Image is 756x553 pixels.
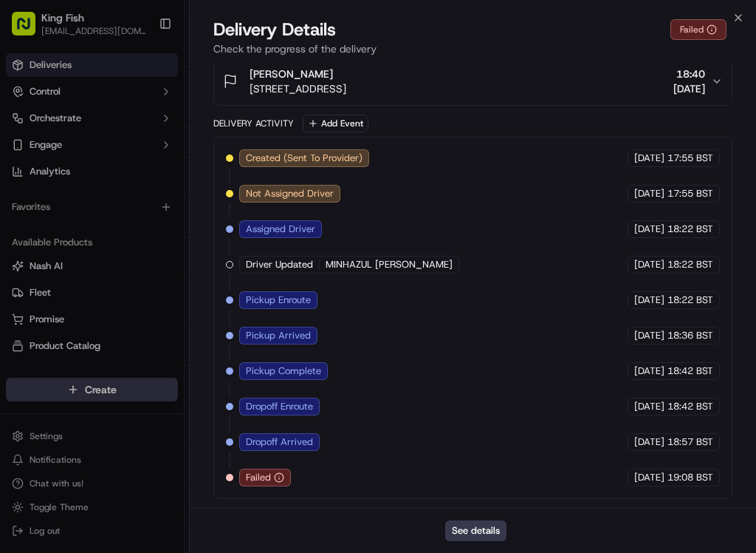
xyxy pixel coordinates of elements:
[246,223,315,236] span: Assigned Driver
[30,230,41,242] img: 1736555255976-a54dd68f-1ca7-489b-9aae-adbdc363a1c4
[634,329,664,342] span: [DATE]
[123,229,128,241] span: •
[250,81,346,96] span: [STREET_ADDRESS]
[673,67,705,81] span: 18:40
[326,258,453,271] span: MINHAZUL [PERSON_NAME]
[140,330,237,345] span: API Documentation
[30,330,113,345] span: Knowledge Base
[214,58,732,105] button: [PERSON_NAME][STREET_ADDRESS]18:40[DATE]
[147,367,179,378] span: Pylon
[125,332,137,344] div: 💻
[667,294,713,307] span: 18:22 BST
[246,435,313,449] span: Dropoff Arrived
[246,471,271,484] span: Failed
[31,141,58,168] img: 1738778727109-b901c2ba-d612-49f7-a14d-d897ce62d23f
[246,294,311,307] span: Pickup Enroute
[634,294,664,307] span: [DATE]
[303,115,368,132] button: Add Event
[667,187,713,200] span: 17:55 BST
[667,223,713,236] span: 18:22 BST
[667,152,713,165] span: 17:55 BST
[251,146,269,163] button: Start new chat
[15,215,38,239] img: Angelique Valdez
[667,258,713,271] span: 18:22 BST
[15,332,27,344] div: 📗
[445,520,506,541] button: See details
[38,95,266,111] input: Got a question? Start typing here...
[46,269,122,281] span: Klarizel Pensader
[246,329,311,342] span: Pickup Arrived
[15,59,269,83] p: Welcome 👋
[125,269,130,281] span: •
[634,152,664,165] span: [DATE]
[246,258,313,271] span: Driver Updated
[634,258,664,271] span: [DATE]
[15,255,38,279] img: Klarizel Pensader
[634,187,664,200] span: [DATE]
[66,141,242,156] div: Start new chat
[133,269,163,281] span: [DATE]
[213,41,732,56] p: Check the progress of the delivery
[667,400,713,413] span: 18:42 BST
[213,18,336,41] span: Delivery Details
[213,118,294,129] div: Delivery Activity
[131,229,161,241] span: [DATE]
[670,19,726,40] button: Failed
[634,471,664,484] span: [DATE]
[634,435,664,449] span: [DATE]
[15,15,44,44] img: Nash
[667,364,713,378] span: 18:42 BST
[46,229,120,241] span: [PERSON_NAME]
[15,192,99,204] div: Past conversations
[30,270,41,282] img: 1736555255976-a54dd68f-1ca7-489b-9aae-adbdc363a1c4
[119,325,243,351] a: 💻API Documentation
[104,366,179,378] a: Powered byPylon
[673,81,705,96] span: [DATE]
[246,152,362,165] span: Created (Sent To Provider)
[229,189,269,207] button: See all
[667,435,713,449] span: 18:57 BST
[9,325,119,351] a: 📗Knowledge Base
[634,223,664,236] span: [DATE]
[634,400,664,413] span: [DATE]
[667,329,713,342] span: 18:36 BST
[246,364,321,378] span: Pickup Complete
[66,156,203,168] div: We're available if you need us!
[246,187,334,200] span: Not Assigned Driver
[15,141,41,168] img: 1736555255976-a54dd68f-1ca7-489b-9aae-adbdc363a1c4
[667,471,713,484] span: 19:08 BST
[634,364,664,378] span: [DATE]
[246,400,313,413] span: Dropoff Enroute
[250,67,333,81] span: [PERSON_NAME]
